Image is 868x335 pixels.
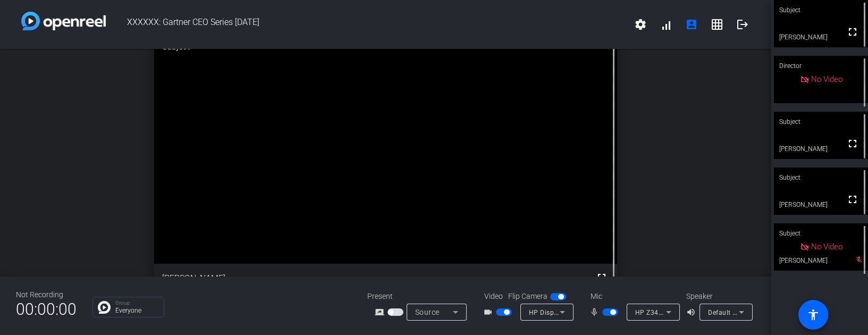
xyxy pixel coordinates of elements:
mat-icon: videocam_outline [483,306,496,319]
mat-icon: volume_up [686,306,699,319]
span: Video [484,291,503,302]
span: No Video [811,242,842,252]
span: Flip Camera [508,291,547,302]
mat-icon: mic_none [589,306,602,319]
span: HP Z34c G3 USB Audio (03f0:0c84) [635,308,745,316]
img: white-gradient.svg [21,12,106,30]
span: Default - Poly Sync 20-M (Bluetooth) [708,308,821,316]
mat-icon: settings [634,18,647,31]
mat-icon: grid_on [711,18,723,31]
span: XXXXXX: Gartner CEO Series [DATE] [106,12,628,37]
div: Present [367,291,474,302]
span: No Video [811,74,842,84]
span: Source [415,308,440,316]
span: HP Display Camera (0408:5458) [529,308,630,316]
mat-icon: fullscreen [846,193,859,206]
div: Director [774,56,868,76]
span: 00:00:00 [16,296,77,322]
p: Group [115,300,158,306]
div: Not Recording [16,289,77,300]
img: Chat Icon [98,301,111,314]
div: Mic [580,291,686,302]
div: Subject [774,223,868,244]
mat-icon: fullscreen [846,26,859,38]
mat-icon: logout [736,18,749,31]
p: Everyone [115,307,158,314]
mat-icon: fullscreen [595,271,608,284]
div: Speaker [686,291,750,302]
mat-icon: accessibility [807,308,820,321]
div: Subject [774,167,868,188]
mat-icon: account_box [685,18,698,31]
div: Subject [774,112,868,132]
mat-icon: fullscreen [846,137,859,150]
mat-icon: screen_share_outline [375,306,387,319]
button: signal_cellular_alt [653,12,679,37]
